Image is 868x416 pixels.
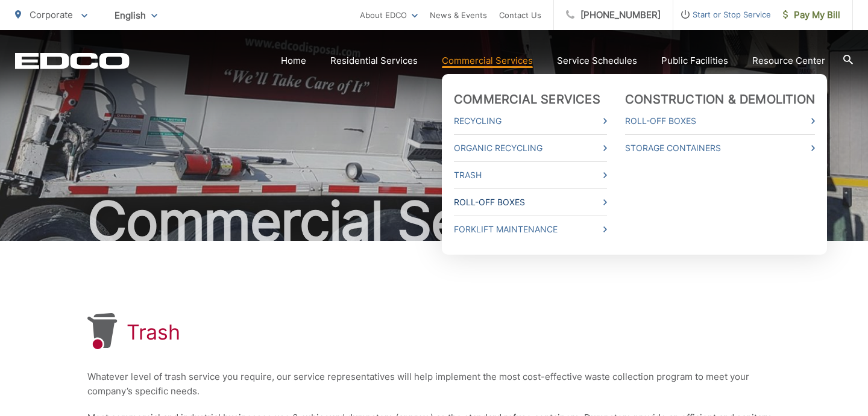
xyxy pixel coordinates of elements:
a: Resource Center [752,54,825,68]
a: Storage Containers [625,141,815,155]
h2: Commercial Services [15,191,853,252]
a: Construction & Demolition [625,92,815,107]
a: Organic Recycling [454,141,607,155]
a: Forklift Maintenance [454,222,607,237]
a: Recycling [454,114,607,128]
a: EDCD logo. Return to the homepage. [15,52,130,69]
h1: Trash [127,320,180,344]
span: Pay My Bill [783,8,840,22]
a: Commercial Services [454,92,600,107]
span: English [105,5,166,26]
a: About EDCO [360,8,418,22]
a: Roll-Off Boxes [454,195,607,210]
a: Public Facilities [661,54,728,68]
a: Residential Services [330,54,418,68]
a: Contact Us [499,8,541,22]
a: Roll-Off Boxes [625,114,815,128]
a: Service Schedules [557,54,637,68]
a: News & Events [430,8,487,22]
a: Commercial Services [442,54,533,68]
span: Corporate [30,9,73,20]
a: Trash [454,168,607,182]
a: Home [281,54,306,68]
p: Whatever level of trash service you require, our service representatives will help implement the ... [87,370,781,399]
